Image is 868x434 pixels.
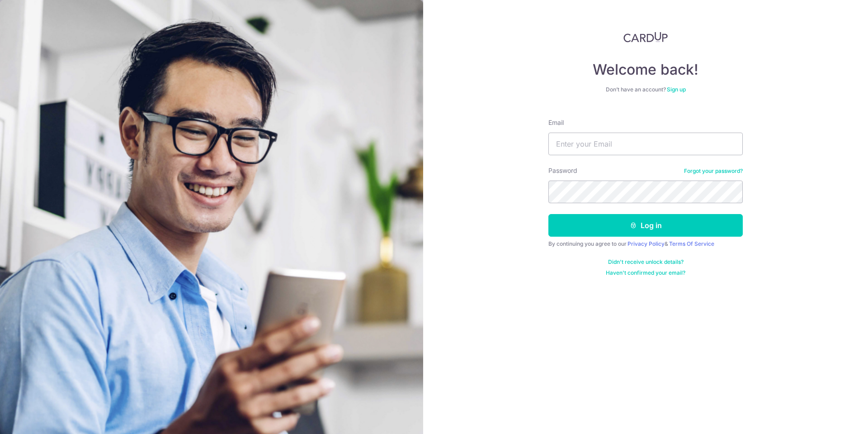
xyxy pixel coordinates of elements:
[669,240,714,247] a: Terms Of Service
[627,240,665,247] a: Privacy Policy
[548,61,743,79] h4: Welcome back!
[548,214,743,237] button: Log in
[623,32,668,43] img: CardUp Logo
[548,240,743,248] div: By continuing you agree to our &
[667,86,686,93] a: Sign up
[548,133,743,155] input: Enter your Email
[548,118,564,127] label: Email
[548,166,577,175] label: Password
[548,86,743,93] div: Don’t have an account?
[608,258,684,266] a: Didn't receive unlock details?
[606,269,685,277] a: Haven't confirmed your email?
[684,167,743,175] a: Forgot your password?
